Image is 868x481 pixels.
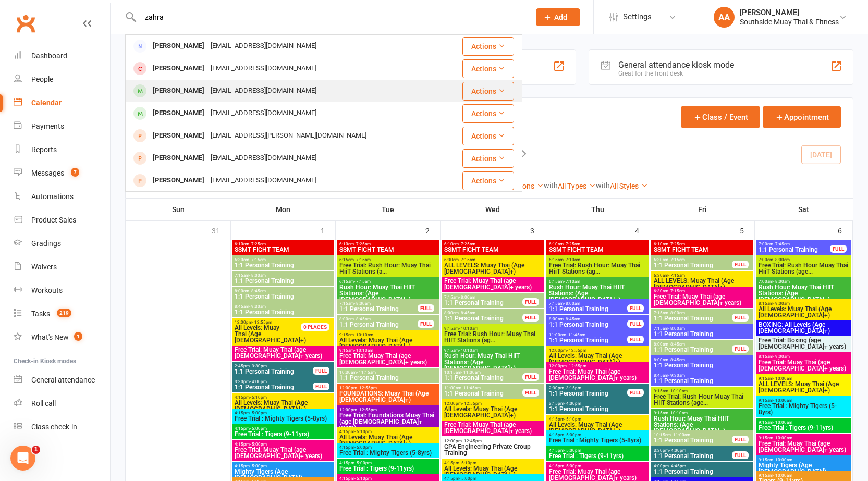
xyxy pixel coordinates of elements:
[207,39,320,54] div: [EMAIL_ADDRESS][DOMAIN_NAME]
[207,151,320,166] div: [EMAIL_ADDRESS][DOMAIN_NAME]
[548,284,646,303] span: Rush Hour: Muay Thai HIIT Stations: (Age [DEMOGRAPHIC_DATA]+)
[14,415,110,439] a: Class kiosk mode
[618,60,734,70] div: General attendance kiosk mode
[126,199,231,220] th: Sun
[207,128,370,143] div: [EMAIL_ADDRESS][PERSON_NAME][DOMAIN_NAME]
[564,417,581,422] span: - 5:10pm
[681,106,760,128] button: Class / Event
[14,68,110,91] a: People
[462,401,482,406] span: - 12:55pm
[354,348,373,353] span: - 10:10am
[653,415,751,434] span: Rush Hour: Muay Thai HIIT Stations: (Age [DEMOGRAPHIC_DATA]+)
[773,354,790,359] span: - 9:00am
[740,221,754,239] div: 5
[31,310,50,318] div: Tasks
[522,314,539,322] div: FULL
[14,232,110,255] a: Gradings
[31,192,74,201] div: Automations
[339,279,437,284] span: 6:15am
[758,436,849,440] span: 9:15am
[653,278,751,290] span: ALL LEVELS: Muay Thai (Age [DEMOGRAPHIC_DATA]+)
[339,375,437,381] span: 1:1 Personal Training
[339,262,437,275] span: Free Trial: Rush Hour: Muay Thai HiiT Stations (a...
[31,399,56,408] div: Roll call
[558,182,596,190] a: All Types
[339,322,418,328] span: 1:1 Personal Training
[653,378,751,384] span: 1:1 Personal Training
[234,242,332,246] span: 6:10am
[668,357,685,362] span: - 8:45am
[564,257,580,262] span: - 7:10am
[758,306,849,318] span: All Levels: Muay Thai (Age [DEMOGRAPHIC_DATA]+)
[31,98,62,107] div: Calendar
[339,242,437,246] span: 6:10am
[234,246,332,253] span: SSMT FIGHT TEAM
[758,337,849,350] span: Free Trial: Boxing (age [DEMOGRAPHIC_DATA]+ years)
[462,104,514,123] button: Actions
[653,311,732,315] span: 7:15am
[627,320,644,328] div: FULL
[250,426,267,431] span: - 5:00pm
[357,370,376,375] span: - 11:15am
[354,242,371,246] span: - 7:25am
[548,317,628,322] span: 8:00am
[207,173,320,188] div: [EMAIL_ADDRESS][DOMAIN_NAME]
[418,320,434,328] div: FULL
[758,381,849,393] span: ALL LEVELS: Muay Thai (Age [DEMOGRAPHIC_DATA]+)
[653,257,732,262] span: 6:30am
[830,245,847,253] div: FULL
[234,379,313,384] span: 3:30pm
[339,301,418,306] span: 7:15am
[250,395,267,400] span: - 5:10pm
[627,304,644,312] div: FULL
[339,408,437,412] span: 12:00pm
[459,295,475,300] span: - 8:00am
[548,401,646,406] span: 3:15pm
[548,306,628,312] span: 1:1 Personal Training
[235,324,279,331] span: All Levels: Muay
[14,392,110,415] a: Roll call
[339,332,437,337] span: 9:15am
[444,386,523,390] span: 11:00am
[773,420,792,425] span: - 10:00am
[150,106,207,121] div: [PERSON_NAME]
[758,257,849,262] span: 7:00am
[150,128,207,143] div: [PERSON_NAME]
[758,301,849,306] span: 8:15am
[668,289,685,293] span: - 7:15am
[234,273,332,278] span: 7:15am
[650,199,755,220] th: Fri
[354,257,371,262] span: - 7:15am
[548,279,646,284] span: 6:15am
[249,257,266,262] span: - 7:15am
[31,286,63,294] div: Workouts
[668,389,688,393] span: - 10:10am
[339,284,437,303] span: Rush Hour: Muay Thai HIIT Stations: (Age [DEMOGRAPHIC_DATA]+)
[234,262,332,268] span: 1:1 Personal Training
[548,348,646,353] span: 12:00pm
[444,262,542,275] span: ALL LEVELS: Muay Thai (Age [DEMOGRAPHIC_DATA]+)
[321,221,335,239] div: 1
[234,395,332,400] span: 4:15pm
[758,354,849,359] span: 8:15am
[459,257,475,262] span: - 7:15am
[339,246,437,253] span: SSMT FIGHT TEAM
[548,422,646,434] span: All Levels: Muay Thai (Age [DEMOGRAPHIC_DATA]+)
[653,393,751,406] span: Free Trial: Rush Hour Muay Thai HIIT Stations (age...
[234,384,313,390] span: 1:1 Personal Training
[234,415,332,422] span: Free Trial : Mighty Tigers (5-8yrs)
[339,370,437,375] span: 10:30am
[548,417,646,422] span: 4:15pm
[71,168,79,177] span: 7
[566,332,585,337] span: - 11:45am
[150,61,207,76] div: [PERSON_NAME]
[564,242,580,246] span: - 7:25am
[234,309,332,315] span: 1:1 Personal Training
[522,298,539,306] div: FULL
[31,145,57,154] div: Reports
[462,59,514,78] button: Actions
[234,257,332,262] span: 6:30am
[653,342,732,347] span: 8:00am
[234,304,332,309] span: 8:45am
[564,401,581,406] span: - 4:00pm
